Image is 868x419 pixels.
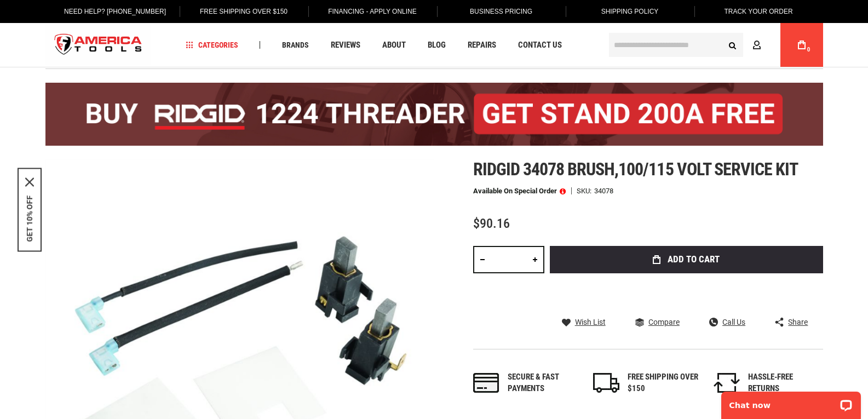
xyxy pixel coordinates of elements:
[25,195,34,242] button: GET 10% OFF
[45,83,823,146] img: BOGO: Buy the RIDGID® 1224 Threader (26092), get the 92467 200A Stand FREE!
[463,38,501,53] a: Repairs
[668,255,720,264] span: Add to Cart
[748,371,819,395] div: HASSLE-FREE RETURNS
[550,246,823,273] button: Add to Cart
[791,23,812,67] a: 0
[181,38,243,53] a: Categories
[25,177,34,186] button: Close
[577,187,594,194] strong: SKU
[45,25,152,66] a: store logo
[508,371,579,395] div: Secure & fast payments
[282,41,309,49] span: Brands
[326,38,365,53] a: Reviews
[428,41,446,49] span: Blog
[45,25,152,66] img: America Tools
[601,8,659,15] span: Shipping Policy
[473,159,798,180] span: Ridgid 34078 brush,100/115 volt service kit
[722,318,745,326] span: Call Us
[382,41,406,49] span: About
[377,38,411,53] a: About
[788,318,808,326] span: Share
[548,277,825,308] iframe: Secure express checkout frame
[593,373,619,393] img: shipping
[468,41,496,49] span: Repairs
[331,41,360,49] span: Reviews
[628,371,699,395] div: FREE SHIPPING OVER $150
[562,317,606,327] a: Wish List
[635,317,680,327] a: Compare
[186,41,238,49] span: Categories
[473,187,566,195] p: Available on Special Order
[807,47,810,53] span: 0
[709,317,745,327] a: Call Us
[714,373,740,393] img: returns
[277,38,314,53] a: Brands
[594,187,613,194] div: 34078
[722,35,743,55] button: Search
[423,38,451,53] a: Blog
[575,318,606,326] span: Wish List
[513,38,567,53] a: Contact Us
[25,177,34,186] svg: close icon
[473,373,499,393] img: payments
[473,216,510,231] span: $90.16
[518,41,562,49] span: Contact Us
[648,318,680,326] span: Compare
[714,384,868,419] iframe: LiveChat chat widget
